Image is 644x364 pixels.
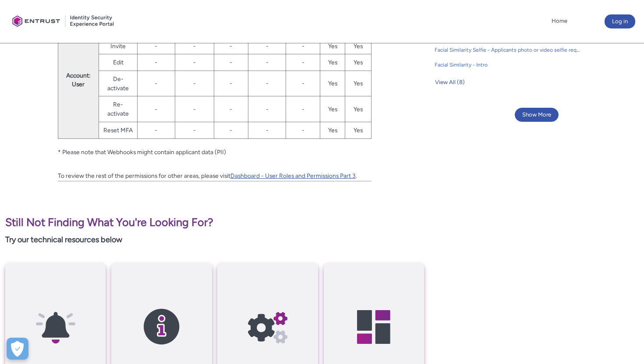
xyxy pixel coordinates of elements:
[214,54,248,71] td: -
[320,38,345,54] td: Yes
[214,38,248,54] td: -
[435,61,580,69] span: Facial Similarity - Intro
[214,122,248,138] td: -
[5,234,424,246] p: Try our technical resources below
[214,96,248,122] td: -
[286,38,320,54] td: -
[435,75,465,89] button: View All (8)
[248,122,286,138] td: -
[175,96,214,122] td: -
[345,71,372,96] td: Yes
[248,38,286,54] td: -
[214,71,248,96] td: -
[137,38,175,54] td: -
[175,71,214,96] td: -
[320,54,345,71] td: Yes
[58,139,372,157] p: * Please note that Webhooks might contain applicant data (PII)
[58,162,372,180] div: To review the rest of the permissions for other areas, please visit .
[175,54,214,71] td: -
[435,46,580,54] span: Facial Similarity Selfie - Applicants photo or video selfie requirements
[99,38,138,54] td: Invite
[175,38,214,54] td: -
[345,122,372,138] td: Yes
[345,38,372,54] td: Yes
[435,57,580,72] a: Facial Similarity - Intro
[248,71,286,96] td: -
[320,96,345,122] td: Yes
[435,42,580,57] a: Facial Similarity Selfie - Applicants photo or video selfie requirements
[320,122,345,138] td: Yes
[99,71,138,96] td: De-activate
[605,14,635,28] button: Log in
[137,54,175,71] td: -
[515,108,559,122] button: Show More
[320,71,345,96] td: Yes
[7,338,28,360] button: Open Preferences
[248,96,286,122] td: -
[248,54,286,71] td: -
[286,122,320,138] td: -
[137,122,175,138] td: -
[435,76,465,89] span: View All (8)
[286,54,320,71] td: -
[99,96,138,122] td: Re-activate
[137,96,175,122] td: -
[7,338,28,360] div: Cookie Preferences
[286,71,320,96] td: -
[345,96,372,122] td: Yes
[549,14,570,28] a: Home
[137,71,175,96] td: -
[286,96,320,122] td: -
[345,54,372,71] td: Yes
[99,122,138,138] td: Reset MFA
[5,214,424,231] p: Still Not Finding What You're Looking For?
[175,122,214,138] td: -
[66,72,90,88] strong: Account: User
[230,172,356,179] a: Dashboard - User Roles and Permissions Part 3
[99,54,138,71] td: Edit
